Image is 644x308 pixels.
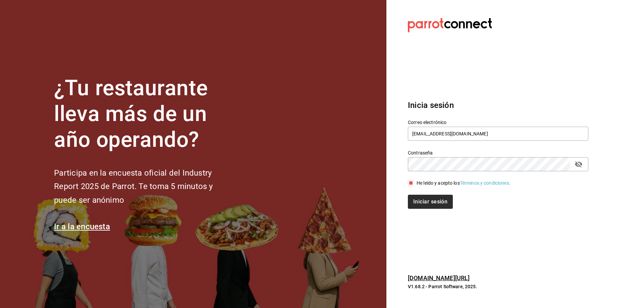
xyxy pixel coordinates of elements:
[408,150,588,155] label: Contraseña
[408,195,453,209] button: Iniciar sesión
[408,99,588,111] h3: Inicia sesión
[408,120,588,125] label: Correo electrónico
[408,283,588,290] p: V1.68.2 - Parrot Software, 2025.
[408,127,588,141] input: Ingresa tu correo electrónico
[573,159,584,170] button: passwordField
[54,222,110,231] a: Ir a la encuesta
[417,180,511,187] div: He leído y acepto los
[460,180,511,186] a: Términos y condiciones.
[408,274,470,282] a: [DOMAIN_NAME][URL]
[54,75,235,152] h1: ¿Tu restaurante lleva más de un año operando?
[54,166,235,207] h2: Participa en la encuesta oficial del Industry Report 2025 de Parrot. Te toma 5 minutos y puede se...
